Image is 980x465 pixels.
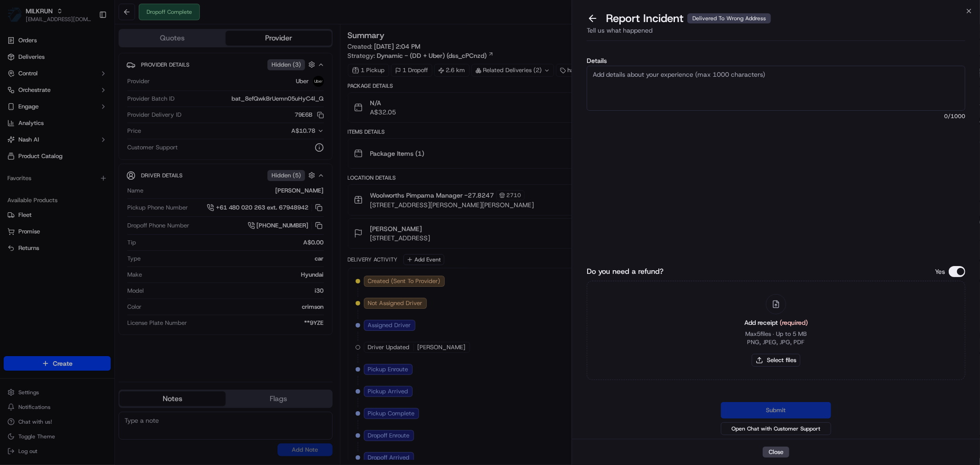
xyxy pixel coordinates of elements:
[606,11,771,26] p: Report Incident
[587,57,965,64] label: Details
[763,447,789,458] button: Close
[587,113,965,120] span: 0 /1000
[752,354,800,367] button: Select files
[687,13,771,23] div: Delivered To Wrong Address
[587,266,663,277] label: Do you need a refund?
[745,330,807,338] p: Max 5 files ∙ Up to 5 MB
[935,267,945,276] p: Yes
[587,26,965,41] div: Tell us what happened
[744,318,808,327] span: Add receipt
[748,338,805,346] p: PNG, JPEG, JPG, PDF
[721,422,831,435] button: Open Chat with Customer Support
[780,318,808,327] span: (required)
